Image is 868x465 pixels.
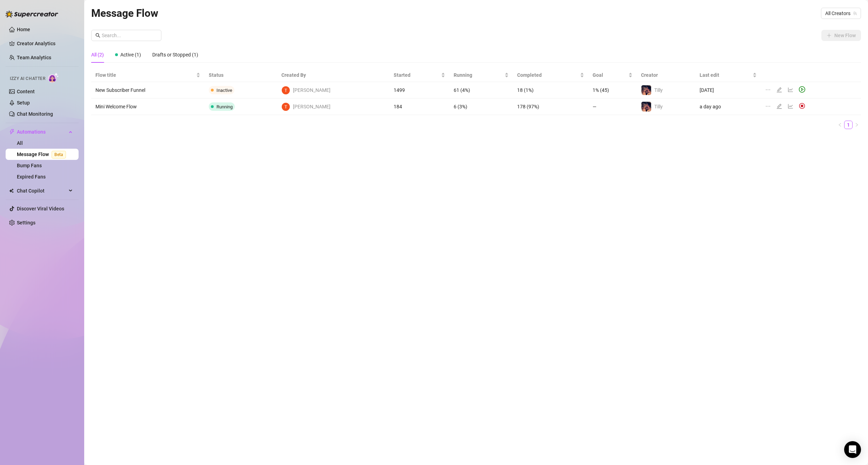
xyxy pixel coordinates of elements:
[394,71,440,79] span: Started
[641,102,651,112] img: Tilly
[788,87,793,93] span: line-chart
[838,123,842,127] span: left
[389,99,449,115] td: 184
[17,38,73,49] a: Creator Analytics
[776,103,782,109] span: edit
[637,68,696,82] th: Creator
[205,68,277,82] th: Status
[765,103,771,109] span: ellipsis
[513,68,588,82] th: Completed
[95,33,100,38] span: search
[48,73,59,83] img: AI Chatter
[216,104,233,109] span: Running
[844,441,861,458] div: Open Intercom Messenger
[17,111,53,117] a: Chat Monitoring
[9,188,14,193] img: Chat Copilot
[765,87,771,93] span: ellipsis
[216,88,232,93] span: Inactive
[836,121,844,129] li: Previous Page
[17,151,69,157] a: Message FlowBeta
[695,99,761,115] td: a day ago
[853,11,857,15] span: team
[17,174,46,180] a: Expired Fans
[282,103,290,111] img: Tilly Jamie
[853,121,861,129] button: right
[588,99,637,115] td: —
[17,55,51,60] a: Team Analytics
[654,104,663,109] span: Tilly
[17,140,23,146] a: All
[6,11,58,18] img: logo-BBDzfeDw.svg
[799,86,805,93] span: play-circle
[700,71,751,79] span: Last edit
[152,51,198,59] div: Drafts or Stopped (1)
[91,5,158,21] article: Message Flow
[588,82,637,99] td: 1% (45)
[654,87,663,93] span: Tilly
[17,185,67,196] span: Chat Copilot
[513,99,588,115] td: 178 (97%)
[776,87,782,93] span: edit
[855,123,859,127] span: right
[517,71,578,79] span: Completed
[454,71,503,79] span: Running
[389,82,449,99] td: 1499
[844,121,853,129] li: 1
[17,100,30,106] a: Setup
[449,82,513,99] td: 61 (4%)
[389,68,449,82] th: Started
[277,68,389,82] th: Created By
[9,129,15,135] span: thunderbolt
[10,75,45,82] span: Izzy AI Chatter
[695,82,761,99] td: [DATE]
[821,30,861,41] button: New Flow
[17,89,35,94] a: Content
[293,86,330,94] span: [PERSON_NAME]
[593,71,627,79] span: Goal
[836,121,844,129] button: left
[799,103,805,109] img: svg%3e
[853,121,861,129] li: Next Page
[17,27,30,32] a: Home
[91,51,104,59] div: All (2)
[91,82,205,99] td: New Subscriber Funnel
[588,68,637,82] th: Goal
[641,85,651,95] img: Tilly
[293,103,330,110] span: [PERSON_NAME]
[17,206,64,211] a: Discover Viral Videos
[695,68,761,82] th: Last edit
[17,220,35,225] a: Settings
[449,68,513,82] th: Running
[91,68,205,82] th: Flow title
[788,103,793,109] span: line-chart
[17,126,67,137] span: Automations
[91,99,205,115] td: Mini Welcome Flow
[17,163,42,168] a: Bump Fans
[844,121,852,129] a: 1
[449,99,513,115] td: 6 (3%)
[825,8,857,19] span: All Creators
[282,86,290,94] img: Tilly Jamie
[52,151,66,159] span: Beta
[95,71,195,79] span: Flow title
[120,52,141,58] span: Active (1)
[102,32,157,39] input: Search...
[513,82,588,99] td: 18 (1%)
